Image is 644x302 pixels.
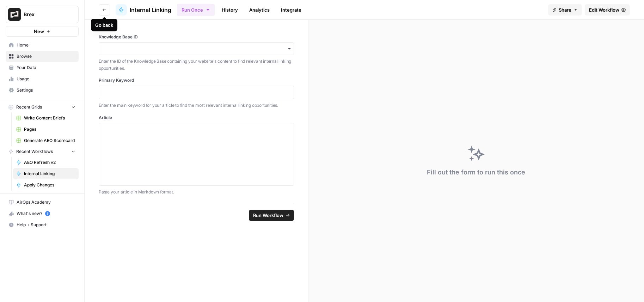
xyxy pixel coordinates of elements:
a: Your Data [6,62,79,73]
a: 5 [45,211,50,216]
button: Run Workflow [249,210,294,221]
span: Share [559,6,571,13]
a: Usage [6,73,79,85]
span: Generate AEO Scorecard [24,137,75,144]
a: Internal Linking [116,4,171,16]
a: AirOps Academy [6,197,79,208]
button: Recent Grids [6,102,79,112]
label: Article [99,115,294,121]
p: Enter the ID of the Knowledge Base containing your website's content to find relevant internal li... [99,58,294,72]
span: Browse [17,53,75,60]
text: 5 [47,212,48,215]
p: Enter the main keyword for your article to find the most relevant internal linking opportunities. [99,102,294,109]
label: Primary Keyword [99,77,294,84]
div: Go back [95,21,113,29]
span: Recent Grids [16,104,42,110]
a: Pages [13,124,79,135]
a: Browse [6,51,79,62]
span: Internal Linking [24,171,75,177]
span: Write Content Briefs [24,115,75,121]
button: Run Once [177,4,215,16]
span: AEO Refresh v2 [24,159,75,166]
a: Analytics [245,4,274,16]
button: Help + Support [6,219,79,230]
a: Settings [6,85,79,96]
span: New [34,28,44,35]
p: Paste your article in Markdown format. [99,189,294,196]
span: Usage [17,76,75,82]
a: Home [6,39,79,51]
a: Internal Linking [13,168,79,179]
button: What's new? 5 [6,208,79,219]
button: Share [548,4,582,16]
span: Run Workflow [253,212,283,219]
div: Fill out the form to run this once [427,167,525,177]
span: Apply Changes [24,182,75,188]
span: Home [17,42,75,48]
span: Settings [17,87,75,93]
a: Edit Workflow [585,4,630,16]
span: Your Data [17,64,75,71]
a: AEO Refresh v2 [13,157,79,168]
span: AirOps Academy [17,199,75,205]
span: Edit Workflow [589,6,619,13]
label: Knowledge Base ID [99,34,294,40]
div: What's new? [6,208,78,219]
a: History [217,4,242,16]
button: New [6,26,79,37]
span: Brex [24,11,66,18]
button: Workspace: Brex [6,6,79,23]
a: Integrate [277,4,306,16]
button: Recent Workflows [6,146,79,157]
span: Help + Support [17,222,75,228]
img: Brex Logo [8,8,21,21]
span: Recent Workflows [16,148,53,155]
span: Internal Linking [130,6,171,14]
a: Write Content Briefs [13,112,79,124]
a: Apply Changes [13,179,79,191]
a: Generate AEO Scorecard [13,135,79,146]
span: Pages [24,126,75,132]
